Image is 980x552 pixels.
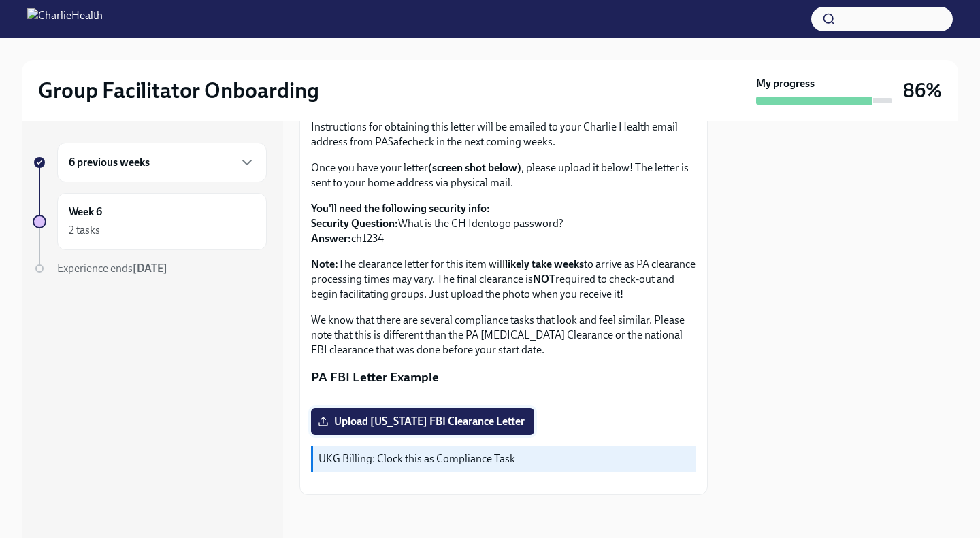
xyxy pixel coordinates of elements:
[311,368,696,386] p: PA FBI Letter Example
[69,223,100,238] div: 2 tasks
[311,120,696,150] p: Instructions for obtaining this letter will be emailed to your Charlie Health email address from ...
[321,415,525,428] span: Upload [US_STATE] FBI Clearance Letter
[311,217,398,230] strong: Security Question:
[133,262,167,275] strong: [DATE]
[69,155,150,170] h6: 6 previous weeks
[311,232,351,245] strong: Answer:
[505,258,584,271] strong: likely take weeks
[311,258,338,271] strong: Note:
[903,78,942,103] h3: 86%
[311,408,534,435] label: Upload [US_STATE] FBI Clearance Letter
[38,77,319,104] h2: Group Facilitator Onboarding
[57,143,267,182] div: 6 previous weeks
[69,205,102,220] h6: Week 6
[27,8,103,30] img: CharlieHealth
[428,161,521,174] strong: (screen shot below)
[318,451,691,466] p: UKG Billing: Clock this as Compliance Task
[33,193,267,250] a: Week 62 tasks
[57,262,167,275] span: Experience ends
[311,313,696,358] p: We know that there are several compliance tasks that look and feel similar. Please note that this...
[311,257,696,302] p: The clearance letter for this item will to arrive as PA clearance processing times may vary. The ...
[311,202,490,215] strong: You'll need the following security info:
[311,201,696,246] p: What is the CH Identogo password? ch1234
[533,273,555,286] strong: NOT
[756,76,815,91] strong: My progress
[311,160,696,190] p: Once you have your letter , please upload it below! The letter is sent to your home address via p...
